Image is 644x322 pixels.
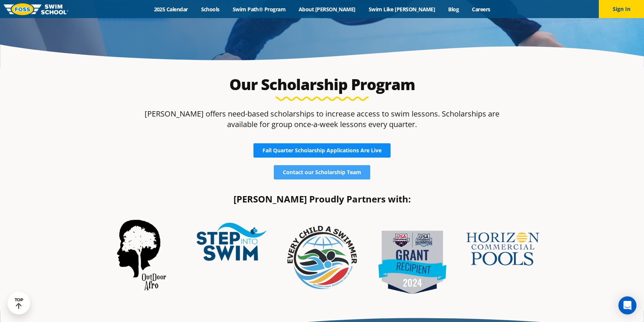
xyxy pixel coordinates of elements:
[144,75,500,94] h2: Our Scholarship Program
[194,6,226,13] a: Schools
[618,296,636,314] div: Open Intercom Messenger
[4,3,68,15] img: FOSS Swim School Logo
[442,6,465,13] a: Blog
[15,297,23,309] div: TOP
[226,6,292,13] a: Swim Path® Program
[144,109,500,130] p: [PERSON_NAME] offers need-based scholarships to increase access to swim lessons. Scholarships are...
[274,165,370,179] a: Contact our Scholarship Team
[100,195,544,204] h4: [PERSON_NAME] Proudly Partners with:
[262,148,382,153] span: Fall Quarter Scholarship Applications Are Live
[147,6,194,13] a: 2025 Calendar
[283,170,361,175] span: Contact our Scholarship Team
[253,143,391,158] a: Fall Quarter Scholarship Applications Are Live
[362,6,442,13] a: Swim Like [PERSON_NAME]
[292,6,362,13] a: About [PERSON_NAME]
[465,6,497,13] a: Careers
